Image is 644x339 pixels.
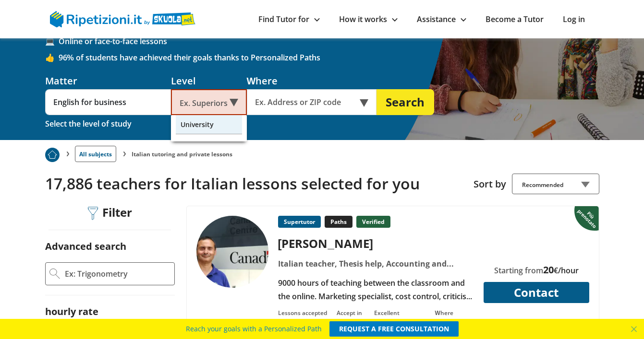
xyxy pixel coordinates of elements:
div: Select the level of study [45,117,132,130]
button: Contact [484,282,589,303]
label: Advanced search [45,240,126,253]
span: €/hour [554,265,579,276]
div: Where [435,309,527,317]
nav: breadcrumb d-none d-tablet-block [45,140,599,162]
a: How it works [339,14,398,24]
span: 👍 [45,52,59,63]
div: Italian teacher, Thesis help, Accounting and budget, Management control, Law, Administrative law,... [274,257,477,270]
div: Accept in [337,309,365,317]
div: Lessons accepted [278,309,327,317]
div: Excellent [374,309,422,317]
img: Filter mobile filters [88,207,98,220]
div: University [176,115,242,134]
img: Advanced Search [49,269,60,279]
h2: 17,886 teachers for Italian lessons selected for you [45,175,466,193]
div: Ex. Superiors [171,89,247,115]
img: More booked [574,205,601,231]
label: Sort by [474,177,506,190]
a: Find Tutor for [258,14,320,24]
label: hourly rate [45,305,98,318]
p: Paths [325,216,352,228]
span: Online or face-to-face lessons [59,36,599,47]
p: Supertutor [278,216,321,228]
div: [PERSON_NAME] [274,235,477,251]
span: Reach your goals with a Personalized Path [186,321,322,337]
a: REQUEST A FREE CONSULTATION [329,321,459,337]
div: Where [247,74,377,87]
img: More booked [45,148,60,162]
button: Search [377,89,434,115]
a: Log in [563,14,585,24]
div: Matter [45,74,171,87]
input: Ex. Mathematics [45,89,171,115]
div: Level [171,74,247,87]
div: 9000 hours of teaching between the classroom and the online. Marketing specialist, cost control, ... [274,276,477,303]
p: Verified [356,216,390,228]
img: Tutor in Milan - Giovanni [196,216,268,288]
div: Filter [84,206,135,221]
span: 💻 [45,36,59,47]
a: Skuola.net logo | Repetizioni.it [50,13,195,23]
a: Assistance [417,14,466,24]
span: 20 [543,263,554,276]
span: 96% of students have achieved their goals thanks to Personalized Paths [59,52,599,63]
a: All subjects [75,146,116,162]
img: Skuola.net logo | Repetizioni.it [50,11,195,27]
input: Ex: Trigonometry [64,267,170,281]
li: Italian tutoring and private lessons [132,150,232,158]
input: Ex. Address or ZIP code [247,89,364,115]
span: Starting from [494,265,543,276]
a: Become a Tutor [486,14,544,24]
div: Recommended [512,174,599,194]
